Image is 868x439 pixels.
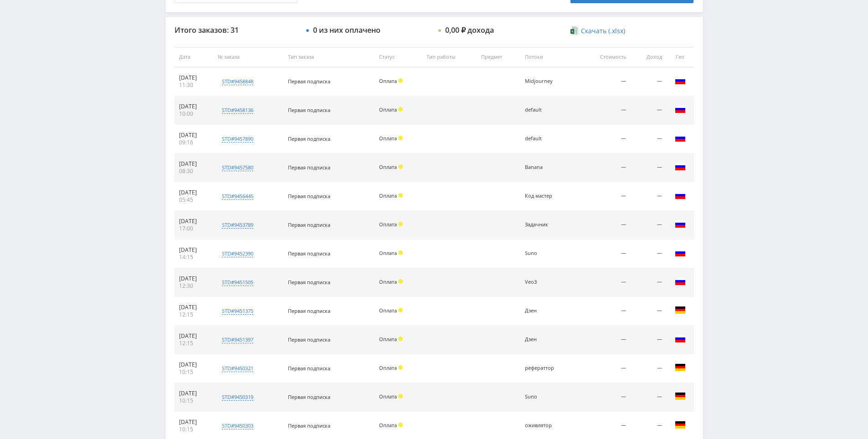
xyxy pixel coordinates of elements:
[675,333,686,344] img: rus.png
[179,74,209,82] div: [DATE]
[379,106,397,113] span: Оплата
[445,26,494,34] div: 0,00 ₽ дохода
[179,254,209,261] div: 14:15
[179,160,209,168] div: [DATE]
[379,192,397,199] span: Оплата
[379,307,397,314] span: Оплата
[288,107,330,113] span: Первая подписка
[631,211,666,240] td: —
[398,308,403,312] span: Холд
[179,390,209,397] div: [DATE]
[222,365,253,372] div: std#9450321
[631,383,666,412] td: —
[667,47,694,67] th: Гео
[631,125,666,153] td: —
[675,419,686,430] img: deu.png
[222,193,253,200] div: std#9456445
[675,104,686,115] img: rus.png
[422,47,477,67] th: Тип работы
[580,125,631,153] td: —
[288,193,330,199] span: Первая подписка
[179,196,209,204] div: 05:45
[398,337,403,341] span: Холд
[179,361,209,368] div: [DATE]
[398,250,403,255] span: Холд
[379,250,397,256] span: Оплата
[675,190,686,201] img: rus.png
[525,193,566,199] div: Код мастер
[379,278,397,285] span: Оплата
[288,307,330,314] span: Первая подписка
[288,336,330,343] span: Первая подписка
[580,297,631,326] td: —
[283,47,375,67] th: Тип заказа
[631,268,666,297] td: —
[179,103,209,110] div: [DATE]
[525,250,566,256] div: Suno
[222,135,253,143] div: std#9457890
[179,426,209,433] div: 10:15
[288,221,330,228] span: Первая подписка
[398,279,403,284] span: Холд
[398,222,403,226] span: Холд
[675,219,686,230] img: rus.png
[398,193,403,198] span: Холд
[288,393,330,400] span: Первая подписка
[520,47,580,67] th: Потоки
[675,391,686,402] img: deu.png
[179,275,209,282] div: [DATE]
[179,132,209,139] div: [DATE]
[581,27,625,35] span: Скачать (.xlsx)
[675,276,686,287] img: rus.png
[631,326,666,354] td: —
[525,136,566,142] div: default
[179,332,209,340] div: [DATE]
[179,311,209,318] div: 12:15
[175,47,213,67] th: Дата
[631,240,666,268] td: —
[580,153,631,182] td: —
[398,136,403,140] span: Холд
[580,383,631,412] td: —
[222,164,253,171] div: std#9457580
[175,26,298,34] div: Итого заказов: 31
[570,26,625,36] a: Скачать (.xlsx)
[222,336,253,343] div: std#9451397
[525,308,566,314] div: Дзен
[288,135,330,142] span: Первая подписка
[525,394,566,400] div: Suno
[580,268,631,297] td: —
[179,340,209,347] div: 12:15
[222,78,253,85] div: std#9458848
[375,47,422,67] th: Статус
[288,250,330,257] span: Первая подписка
[379,422,397,429] span: Оплата
[288,279,330,286] span: Первая подписка
[288,78,330,85] span: Первая подписка
[631,67,666,96] td: —
[675,161,686,172] img: rus.png
[675,305,686,316] img: deu.png
[675,133,686,143] img: rus.png
[398,164,403,169] span: Холд
[222,221,253,229] div: std#9453789
[580,211,631,240] td: —
[631,297,666,326] td: —
[379,336,397,342] span: Оплата
[222,279,253,286] div: std#9451505
[525,78,566,84] div: Midjourney
[179,82,209,89] div: 11:30
[379,163,397,170] span: Оплата
[675,75,686,86] img: rus.png
[580,67,631,96] td: —
[477,47,520,67] th: Предмет
[631,182,666,211] td: —
[379,135,397,142] span: Оплата
[179,304,209,311] div: [DATE]
[179,110,209,117] div: 10:00
[179,282,209,290] div: 12:30
[179,397,209,404] div: 10:15
[580,240,631,268] td: —
[179,218,209,225] div: [DATE]
[398,423,403,427] span: Холд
